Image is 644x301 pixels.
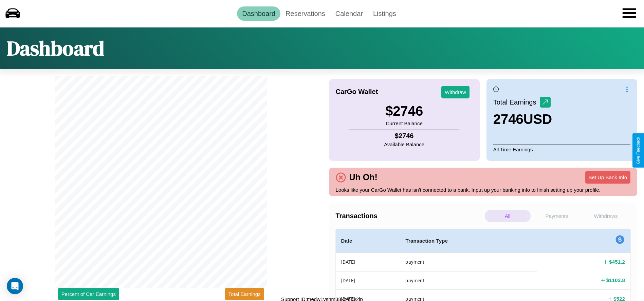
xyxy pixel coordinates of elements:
[493,112,552,127] h3: 2746 USD
[336,253,400,271] th: [DATE]
[493,96,540,108] p: Total Earnings
[385,104,423,119] h3: $ 2746
[346,172,381,182] h4: Uh Oh!
[7,278,23,294] div: Open Intercom Messenger
[58,288,119,300] button: Percent of Car Earnings
[583,210,629,222] p: Withdraws
[368,6,401,21] a: Listings
[400,271,537,289] th: payment
[441,86,470,98] button: Withdraw
[606,277,625,284] h4: $ 1102.8
[280,6,330,21] a: Reservations
[534,210,580,222] p: Payments
[237,6,280,21] a: Dashboard
[485,210,531,222] p: All
[636,137,641,164] div: Give Feedback
[225,288,264,300] button: Total Earnings
[384,132,424,140] h4: $ 2746
[336,88,378,96] h4: CarGo Wallet
[341,237,395,245] h4: Date
[384,140,424,149] p: Available Balance
[400,253,537,271] th: payment
[336,271,400,289] th: [DATE]
[493,145,630,154] p: All Time Earnings
[405,237,531,245] h4: Transaction Type
[385,119,423,128] p: Current Balance
[585,171,630,184] button: Set Up Bank Info
[330,6,368,21] a: Calendar
[609,258,625,265] h4: $ 451.2
[336,185,631,194] p: Looks like your CarGo Wallet has isn't connected to a bank. Input up your banking info to finish ...
[7,34,104,62] h1: Dashboard
[336,212,483,220] h4: Transactions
